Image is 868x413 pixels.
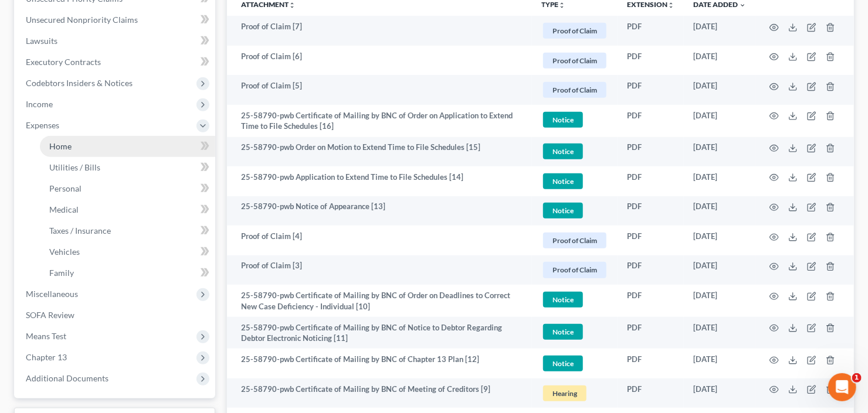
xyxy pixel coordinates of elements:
td: PDF [618,317,684,349]
span: Hearing [543,385,586,401]
td: PDF [618,46,684,76]
span: Chapter 13 [26,352,67,362]
a: Notice [541,201,608,220]
td: Proof of Claim [7] [227,16,532,46]
span: Vehicles [49,247,80,257]
span: Miscellaneous [26,289,78,299]
iframe: Intercom live chat [828,373,856,401]
a: Proof of Claim [541,51,608,70]
td: [DATE] [684,349,755,378]
td: [DATE] [684,255,755,285]
td: Proof of Claim [6] [227,46,532,76]
td: [DATE] [684,105,755,137]
td: 25-58790-pwb Certificate of Mailing by BNC of Order on Application to Extend Time to File Schedul... [227,105,532,137]
span: Proof of Claim [543,233,606,248]
td: PDF [618,349,684,378]
td: [DATE] [684,285,755,317]
td: 25-58790-pwb Certificate of Mailing by BNC of Meeting of Creditors [9] [227,378,532,408]
a: Lawsuits [16,30,215,52]
span: 1 [852,373,862,383]
a: Proof of Claim [541,231,608,250]
i: unfold_more [289,2,296,9]
span: Personal [49,183,82,193]
td: PDF [618,166,684,196]
td: [DATE] [684,16,755,46]
span: Notice [543,173,583,189]
span: Notice [543,324,583,340]
td: 25-58790-pwb Application to Extend Time to File Schedules [14] [227,166,532,196]
td: 25-58790-pwb Certificate of Mailing by BNC of Order on Deadlines to Correct New Case Deficiency -... [227,285,532,317]
span: Means Test [26,331,66,341]
td: [DATE] [684,378,755,408]
span: Income [26,99,53,109]
a: Notice [541,142,608,161]
span: Proof of Claim [543,53,606,69]
button: TYPEunfold_more [541,1,565,9]
td: Proof of Claim [5] [227,75,532,105]
span: Notice [543,356,583,371]
td: [DATE] [684,75,755,105]
td: PDF [618,16,684,46]
td: PDF [618,105,684,137]
a: Family [40,262,215,284]
span: Notice [543,112,583,128]
a: Notice [541,290,608,309]
a: Personal [40,178,215,199]
span: Notice [543,144,583,159]
span: Additional Documents [26,373,108,383]
td: 25-58790-pwb Certificate of Mailing by BNC of Chapter 13 Plan [12] [227,349,532,378]
td: PDF [618,75,684,105]
td: 25-58790-pwb Order on Motion to Extend Time to File Schedules [15] [227,137,532,167]
a: Proof of Claim [541,260,608,279]
td: 25-58790-pwb Certificate of Mailing by BNC of Notice to Debtor Regarding Debtor Electronic Notici... [227,317,532,349]
td: [DATE] [684,166,755,196]
td: PDF [618,137,684,167]
a: Medical [40,199,215,220]
a: Notice [541,354,608,373]
span: Lawsuits [26,36,57,46]
a: Notice [541,322,608,342]
span: Utilities / Bills [49,162,100,172]
i: unfold_more [558,2,565,9]
span: Medical [49,204,79,214]
span: Executory Contracts [26,57,101,67]
a: Hearing [541,384,608,403]
td: PDF [618,285,684,317]
span: Proof of Claim [543,82,606,98]
span: Proof of Claim [543,23,606,39]
span: Family [49,268,74,278]
td: PDF [618,196,684,226]
span: Notice [543,292,583,308]
td: [DATE] [684,137,755,167]
td: Proof of Claim [3] [227,255,532,285]
a: Vehicles [40,241,215,262]
span: Expenses [26,120,59,130]
span: Taxes / Insurance [49,226,111,235]
a: Utilities / Bills [40,157,215,178]
i: unfold_more [667,2,674,9]
td: PDF [618,226,684,255]
a: Notice [541,172,608,191]
span: Notice [543,203,583,219]
td: PDF [618,255,684,285]
span: Home [49,141,72,151]
a: Notice [541,110,608,129]
span: Unsecured Nonpriority Claims [26,15,138,25]
i: expand_more [739,2,746,9]
td: [DATE] [684,317,755,349]
a: Taxes / Insurance [40,220,215,241]
td: [DATE] [684,196,755,226]
td: [DATE] [684,46,755,76]
td: 25-58790-pwb Notice of Appearance [13] [227,196,532,226]
span: SOFA Review [26,310,74,320]
a: SOFA Review [16,305,215,326]
a: Proof of Claim [541,21,608,40]
a: Proof of Claim [541,80,608,100]
span: Codebtors Insiders & Notices [26,78,133,88]
a: Executory Contracts [16,52,215,73]
a: Home [40,136,215,157]
td: PDF [618,378,684,408]
a: Unsecured Nonpriority Claims [16,9,215,30]
td: Proof of Claim [4] [227,226,532,255]
td: [DATE] [684,226,755,255]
